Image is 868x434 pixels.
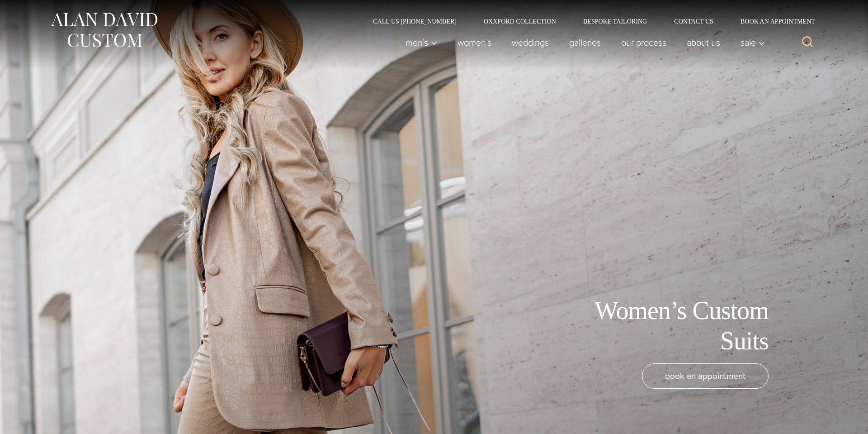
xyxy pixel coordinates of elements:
a: Contact Us [660,18,727,24]
button: View Search Form [797,32,818,53]
span: Men’s [406,38,437,47]
span: book an appointment [665,369,745,382]
nav: Primary Navigation [396,33,770,52]
nav: Secondary Navigation [359,18,818,24]
span: Sale [741,38,765,47]
h1: Women’s Custom Suits [565,296,769,356]
a: Book an Appointment [727,18,818,24]
a: Oxxford Collection [470,18,570,24]
a: Bespoke Tailoring [570,18,660,24]
a: Women’s [448,33,502,52]
img: Alan David Custom [50,10,158,50]
a: Call Us [PHONE_NUMBER] [359,18,470,24]
a: book an appointment [642,363,769,389]
a: weddings [502,33,559,52]
a: Galleries [559,33,611,52]
a: About Us [677,33,731,52]
a: Our Process [611,33,677,52]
